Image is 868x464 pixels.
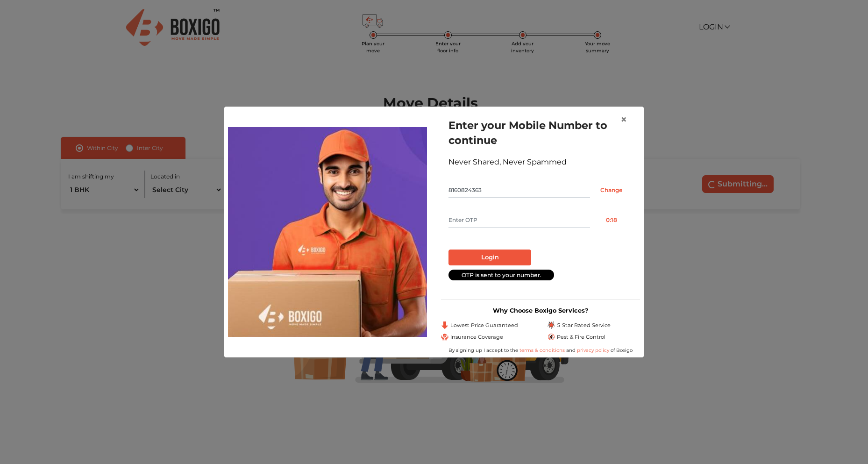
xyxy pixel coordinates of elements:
[613,107,634,133] button: Close
[576,347,611,353] a: privacy policy
[519,347,566,353] a: terms & conditions
[448,183,590,198] input: Mobile No
[590,183,633,198] input: Change
[228,127,427,336] img: relocation-img
[557,333,605,341] span: Pest & Fire Control
[448,213,590,228] input: Enter OTP
[448,157,633,168] div: Never Shared, Never Spammed
[620,113,627,126] span: ×
[441,347,640,354] div: By signing up I accept to the and of Boxigo
[590,213,633,228] button: 0:18
[448,270,554,280] div: OTP is sent to your number.
[441,307,640,314] h3: Why Choose Boxigo Services?
[450,321,518,329] span: Lowest Price Guaranteed
[450,333,503,341] span: Insurance Coverage
[557,321,611,329] span: 5 Star Rated Service
[448,250,531,265] button: Login
[448,118,633,148] h1: Enter your Mobile Number to continue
